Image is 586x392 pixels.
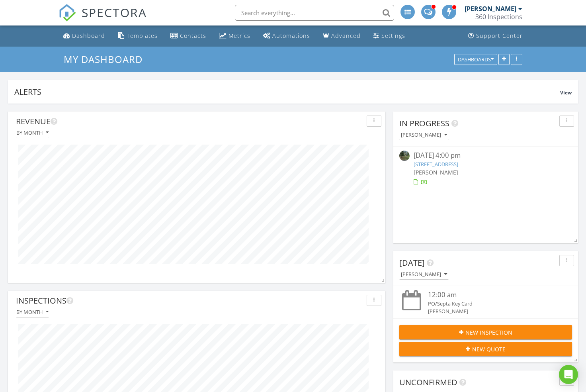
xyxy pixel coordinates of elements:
[60,29,108,43] a: Dashboard
[454,54,497,65] button: Dashboards
[458,57,494,62] div: Dashboards
[414,169,458,176] span: [PERSON_NAME]
[82,4,147,21] span: SPECTORA
[16,309,49,315] div: By month
[14,86,560,97] div: Alerts
[180,32,206,39] div: Contacts
[465,29,526,43] a: Support Center
[399,269,449,280] button: [PERSON_NAME]
[229,32,250,39] div: Metrics
[72,32,105,39] div: Dashboard
[16,116,363,127] div: Revenue
[401,132,447,138] div: [PERSON_NAME]
[399,377,457,388] span: Unconfirmed
[414,161,458,168] a: [STREET_ADDRESS]
[399,130,449,141] button: [PERSON_NAME]
[465,5,516,13] div: [PERSON_NAME]
[399,342,572,356] button: New Quote
[59,4,76,22] img: The Best Home Inspection Software - Spectora
[272,32,310,39] div: Automations
[235,5,394,21] input: Search everything...
[559,365,578,384] div: Open Intercom Messenger
[115,29,161,43] a: Templates
[399,151,410,161] img: streetview
[560,89,572,96] span: View
[16,307,49,318] button: By month
[370,29,408,43] a: Settings
[399,151,572,186] a: [DATE] 4:00 pm [STREET_ADDRESS] [PERSON_NAME]
[428,300,558,308] div: PO/Septa Key Card
[428,308,558,315] div: [PERSON_NAME]
[399,257,425,268] span: [DATE]
[381,32,405,39] div: Settings
[64,53,149,66] a: My Dashboard
[127,32,158,39] div: Templates
[16,127,49,138] button: By month
[399,118,449,129] span: In Progress
[216,29,254,43] a: Metrics
[260,29,313,43] a: Automations (Advanced)
[428,290,558,300] div: 12:00 am
[465,328,512,337] span: New Inspection
[331,32,361,39] div: Advanced
[401,272,447,277] div: [PERSON_NAME]
[476,32,523,39] div: Support Center
[475,13,522,21] div: 360 Inspections
[16,295,363,307] div: Inspections
[16,130,49,135] div: By month
[472,345,506,353] span: New Quote
[399,325,572,339] button: New Inspection
[167,29,209,43] a: Contacts
[414,151,558,161] div: [DATE] 4:00 pm
[320,29,364,43] a: Advanced
[59,11,147,27] a: SPECTORA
